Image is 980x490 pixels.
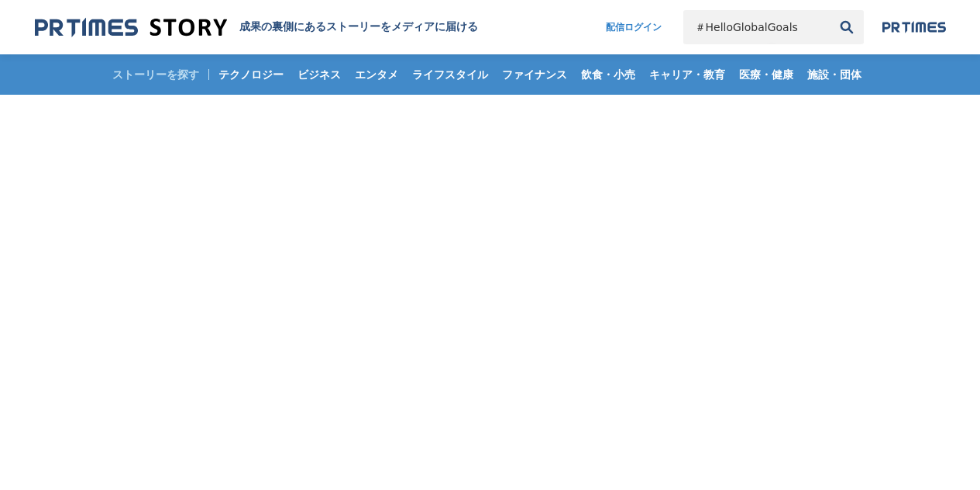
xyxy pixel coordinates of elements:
[496,54,573,95] a: ファイナンス
[830,10,864,44] button: 検索
[733,54,799,95] a: 医療・健康
[496,68,573,82] span: ファイナンス
[349,68,404,82] span: エンタメ
[291,54,347,95] a: ビジネス
[291,68,347,82] span: ビジネス
[801,68,868,82] span: 施設・団体
[683,10,830,44] input: キーワードで検索
[590,10,677,44] a: 配信ログイン
[575,54,641,95] a: 飲食・小売
[575,68,641,82] span: 飲食・小売
[733,68,799,82] span: 医療・健康
[35,17,227,38] img: 成果の裏側にあるストーリーをメディアに届ける
[406,54,494,95] a: ライフスタイル
[406,68,494,82] span: ライフスタイル
[801,54,868,95] a: 施設・団体
[212,54,290,95] a: テクノロジー
[643,68,731,82] span: キャリア・教育
[239,20,478,34] h1: 成果の裏側にあるストーリーをメディアに届ける
[882,21,946,33] img: prtimes
[212,68,290,82] span: テクノロジー
[349,54,404,95] a: エンタメ
[35,17,478,38] a: 成果の裏側にあるストーリーをメディアに届ける 成果の裏側にあるストーリーをメディアに届ける
[643,54,731,95] a: キャリア・教育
